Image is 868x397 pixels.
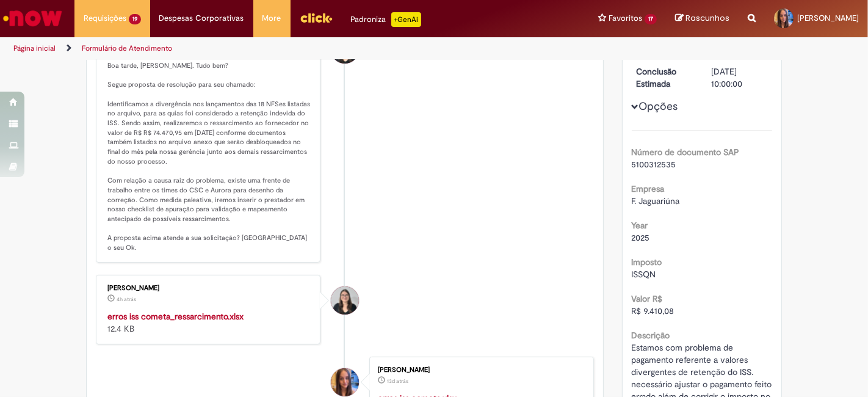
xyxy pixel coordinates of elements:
span: Requisições [84,12,126,24]
span: 4h atrás [117,296,136,303]
span: 2025 [632,232,650,243]
span: 13d atrás [387,377,408,385]
div: Caroline Vieira D Agustinho [331,368,359,396]
span: R$ 9.410,08 [632,305,675,316]
div: [DATE] 10:00:00 [711,65,768,90]
div: [PERSON_NAME] [107,285,311,292]
span: Rascunhos [685,12,729,24]
a: Formulário de Atendimento [82,43,172,53]
div: Padroniza [351,12,421,27]
span: ISSQN [632,269,656,280]
b: Número de documento SAP [632,147,740,158]
div: Debora Cristina Silva Dias [331,286,359,315]
dt: Conclusão Estimada [627,65,703,90]
a: Rascunhos [675,13,729,24]
span: 17 [645,14,657,24]
span: More [262,12,281,24]
b: Descrição [632,330,670,341]
ul: Trilhas de página [9,37,570,60]
time: 28/08/2025 12:24:46 [117,296,136,303]
img: click_logo_yellow_360x200.png [300,9,333,27]
time: 15/08/2025 17:48:17 [387,377,408,385]
img: ServiceNow [1,6,64,31]
b: Year [632,220,648,231]
span: F. Jaguariúna [632,195,680,206]
a: Página inicial [13,43,56,53]
p: +GenAi [391,12,421,27]
span: Despesas Corporativas [159,12,244,24]
span: 19 [129,14,141,24]
span: [PERSON_NAME] [797,13,859,23]
b: Valor R$ [632,293,663,304]
span: Favoritos [609,12,642,24]
div: [PERSON_NAME] [378,366,581,374]
b: Imposto [632,257,662,268]
div: 12.4 KB [107,310,311,335]
span: 5100312535 [632,159,676,170]
a: erros iss cometa_ressarcimento.xlsx [107,311,244,322]
p: Boa tarde, [PERSON_NAME]. Tudo bem? Segue proposta de resolução para seu chamado: Identificamos a... [107,61,311,253]
b: Empresa [632,183,665,194]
